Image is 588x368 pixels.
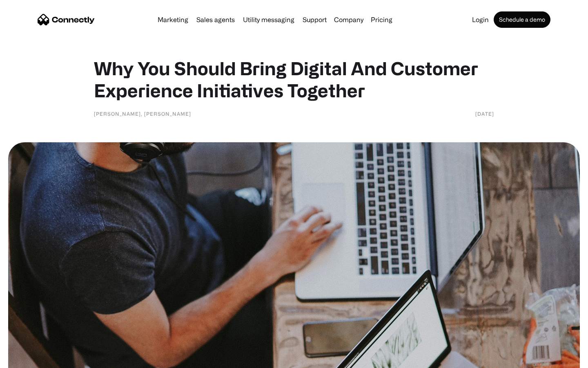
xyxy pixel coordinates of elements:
[193,16,238,23] a: Sales agents
[16,354,49,365] ul: Language list
[494,11,550,28] a: Schedule a demo
[367,16,396,23] a: Pricing
[94,110,191,118] div: [PERSON_NAME], [PERSON_NAME]
[240,16,298,23] a: Utility messaging
[94,57,494,101] h1: Why You Should Bring Digital And Customer Experience Initiatives Together
[154,16,192,23] a: Marketing
[8,354,49,365] aside: Language selected: English
[469,16,492,23] a: Login
[475,110,494,118] div: [DATE]
[334,14,363,25] div: Company
[299,16,330,23] a: Support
